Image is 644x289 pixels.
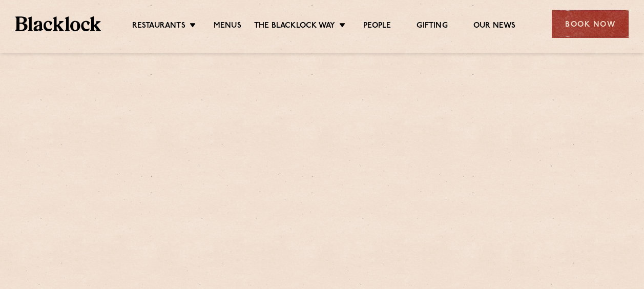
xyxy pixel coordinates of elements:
a: Our News [473,21,516,32]
img: BL_Textured_Logo-footer-cropped.svg [15,16,101,31]
a: Restaurants [132,21,185,32]
a: Menus [214,21,241,32]
a: The Blacklock Way [254,21,335,32]
a: People [363,21,391,32]
a: Gifting [417,21,447,32]
div: Book Now [552,10,629,38]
